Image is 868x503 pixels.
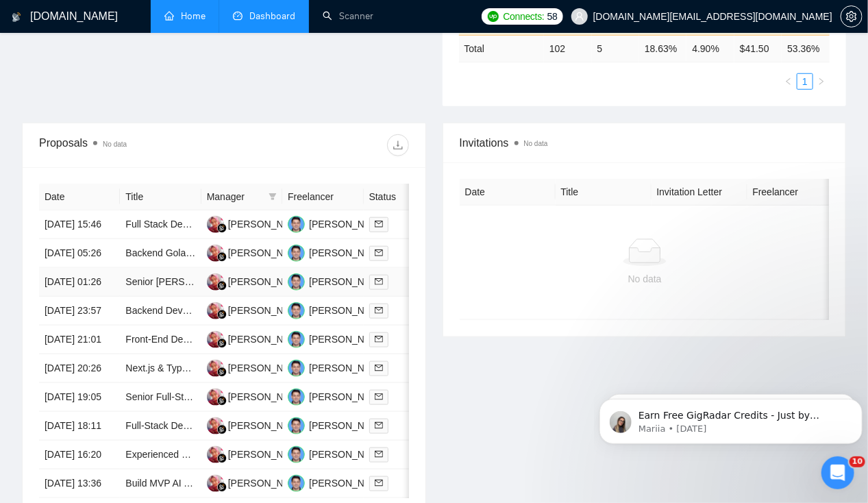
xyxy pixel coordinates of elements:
[813,73,830,90] button: right
[288,216,305,233] img: AR
[639,35,686,62] td: 18.63 %
[120,326,201,354] td: Front-End Developer with Next.js Experience
[217,223,227,233] img: gigradar-bm.png
[375,393,383,401] span: mail
[288,331,305,348] img: AR
[375,278,383,286] span: mail
[207,331,224,348] img: DP
[228,447,307,462] div: [PERSON_NAME]
[207,419,307,430] a: DP[PERSON_NAME]
[369,189,425,204] span: Status
[288,273,305,291] img: AR
[217,310,227,319] img: gigradar-bm.png
[841,11,862,22] span: setting
[323,10,373,22] a: searchScanner
[821,456,854,489] iframe: Intercom live chat
[388,140,408,151] span: download
[207,275,307,286] a: DP[PERSON_NAME]
[120,268,201,297] td: Senior MERN Stack Developer Needed for MVP Development
[228,418,307,433] div: [PERSON_NAME]
[686,35,734,62] td: 4.90 %
[207,446,224,463] img: DP
[207,333,307,344] a: DP[PERSON_NAME]
[120,383,201,412] td: Senior Full-Stack Developer for Marketplace Web App (Stripe Connect + Advanced UI)
[217,281,227,291] img: gigradar-bm.png
[309,217,388,232] div: [PERSON_NAME]
[39,297,120,326] td: [DATE] 23:57
[288,419,388,430] a: AR[PERSON_NAME]
[120,184,201,210] th: Title
[207,477,307,488] a: DP[PERSON_NAME]
[503,9,544,24] span: Connects:
[39,354,120,383] td: [DATE] 20:26
[217,482,227,492] img: gigradar-bm.png
[207,391,307,402] a: DP[PERSON_NAME]
[217,339,227,348] img: gigradar-bm.png
[228,389,307,404] div: [PERSON_NAME]
[375,249,383,257] span: mail
[288,304,388,315] a: AR[PERSON_NAME]
[288,362,388,373] a: AR[PERSON_NAME]
[39,184,120,210] th: Date
[288,389,305,406] img: AR
[734,35,782,62] td: $ 41.50
[309,447,388,462] div: [PERSON_NAME]
[39,239,120,268] td: [DATE] 05:26
[207,189,263,204] span: Manager
[471,271,819,286] div: No data
[228,332,307,347] div: [PERSON_NAME]
[288,218,388,229] a: AR[PERSON_NAME]
[228,274,307,289] div: [PERSON_NAME]
[288,446,305,463] img: AR
[207,475,224,492] img: DP
[39,469,120,498] td: [DATE] 13:36
[125,420,339,431] a: Full-Stack Developer (Supabase, Next.js, Node.js)
[125,478,493,489] a: Build MVP AI Analytics Web App (Chat + Google Sheets + Python Sandbox + Reports)
[288,333,388,344] a: AR[PERSON_NAME]
[288,477,388,488] a: AR[PERSON_NAME]
[547,9,558,24] span: 58
[797,73,813,90] li: 1
[288,448,388,459] a: AR[PERSON_NAME]
[207,304,307,315] a: DP[PERSON_NAME]
[813,73,830,90] li: Next Page
[459,35,545,62] td: Total
[125,276,414,287] a: Senior [PERSON_NAME] Developer Needed for MVP Development
[207,360,224,377] img: DP
[207,218,307,229] a: DP[PERSON_NAME]
[249,10,295,22] span: Dashboard
[288,302,305,319] img: AR
[207,216,224,233] img: DP
[594,370,868,466] iframe: Intercom notifications message
[120,469,201,498] td: Build MVP AI Analytics Web App (Chat + Google Sheets + Python Sandbox + Reports)
[217,425,227,434] img: gigradar-bm.png
[375,421,383,430] span: mail
[120,412,201,441] td: Full-Stack Developer (Supabase, Next.js, Node.js)
[217,396,227,406] img: gigradar-bm.png
[228,476,307,491] div: [PERSON_NAME]
[39,268,120,297] td: [DATE] 01:26
[39,210,120,239] td: [DATE] 15:46
[288,417,305,434] img: AR
[39,383,120,412] td: [DATE] 19:05
[207,389,224,406] img: DP
[207,247,307,258] a: DP[PERSON_NAME]
[309,303,388,318] div: [PERSON_NAME]
[817,77,826,86] span: right
[488,11,499,22] img: upwork-logo.png
[120,239,201,268] td: Backend Golang Developer -- Brokk AI
[652,179,747,206] th: Invitation Letter
[288,360,305,377] img: AR
[120,210,201,239] td: Full Stack Developer Needed for Analytics Software Development
[125,247,290,258] a: Backend Golang Developer -- Brokk AI
[120,441,201,469] td: Experienced Project Manager for Digital Properties & SEO Projects (Immediate Start)
[375,335,383,343] span: mail
[850,456,865,467] span: 10
[375,450,383,458] span: mail
[207,273,224,291] img: DP
[375,479,383,487] span: mail
[217,252,227,262] img: gigradar-bm.png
